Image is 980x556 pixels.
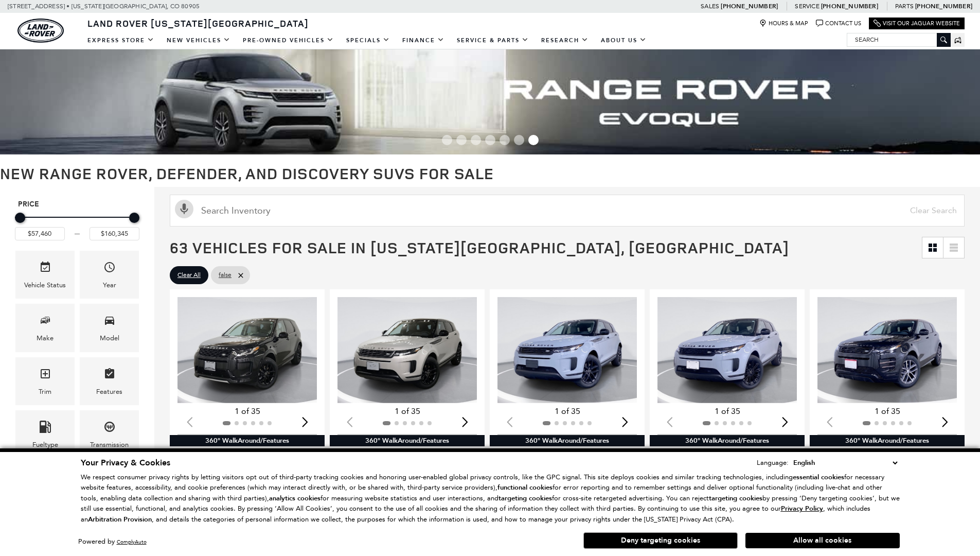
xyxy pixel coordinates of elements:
[757,459,789,466] div: Language:
[78,538,147,545] div: Powered by
[15,251,75,299] div: VehicleVehicle Status
[701,3,719,10] span: Sales
[497,483,553,492] strong: functional cookies
[657,406,797,417] div: 1 of 35
[96,386,122,397] div: Features
[759,20,808,27] a: Hours & Map
[17,19,64,43] a: land-rover
[497,406,637,417] div: 1 of 35
[15,357,75,405] div: TrimTrim
[396,31,451,49] a: Finance
[298,411,312,433] div: Next slide
[528,135,539,145] span: Go to slide 7
[498,494,552,503] strong: targeting cookies
[595,31,653,49] a: About Us
[100,333,119,344] div: Model
[337,297,478,403] img: 2026 Land Rover Range Rover Evoque S 1
[39,311,51,333] span: Make
[81,31,161,49] a: EXPRESS STORE
[817,406,957,417] div: 1 of 35
[269,494,320,503] strong: analytics cookies
[175,200,193,218] svg: Click to toggle on voice search
[103,311,116,333] span: Model
[458,411,472,433] div: Next slide
[456,135,467,145] span: Go to slide 2
[657,297,798,403] img: 2025 Land Rover Range Rover Evoque S 1
[80,410,139,458] div: TransmissionTransmission
[18,200,136,209] h5: Price
[721,2,778,10] a: [PHONE_NUMBER]
[170,195,965,227] input: Search Inventory
[177,406,317,417] div: 1 of 35
[17,19,64,43] img: Land Rover
[161,31,237,49] a: New Vehicles
[117,538,147,545] a: ComplyAuto
[821,2,878,10] a: [PHONE_NUMBER]
[81,31,653,49] nav: Main Navigation
[781,505,823,512] a: Privacy Policy
[337,406,477,417] div: 1 of 35
[24,280,66,291] div: Vehicle Status
[8,3,200,10] a: [STREET_ADDRESS] • [US_STATE][GEOGRAPHIC_DATA], CO 80905
[219,269,231,282] span: false
[791,457,900,468] select: Language Select
[177,297,318,403] div: 1 / 2
[922,237,943,258] a: Grid View
[15,410,75,458] div: FueltypeFueltype
[39,386,51,397] div: Trim
[32,439,58,450] div: Fueltype
[88,515,152,524] strong: Arbitration Provision
[709,494,762,503] strong: targeting cookies
[39,258,51,280] span: Vehicle
[650,435,805,446] div: 360° WalkAround/Features
[80,304,139,352] div: ModelModel
[80,251,139,299] div: YearYear
[81,457,170,468] span: Your Privacy & Cookies
[471,135,481,145] span: Go to slide 3
[103,418,116,439] span: Transmission
[657,297,798,403] div: 1 / 2
[817,297,958,403] div: 1 / 2
[895,3,914,10] span: Parts
[237,31,340,49] a: Pre-Owned Vehicles
[514,135,524,145] span: Go to slide 6
[15,304,75,352] div: MakeMake
[817,297,958,403] img: 2025 Land Rover Range Rover Evoque Dynamic 1
[810,435,965,446] div: 360° WalkAround/Features
[15,209,139,240] div: Price
[340,31,396,49] a: Specials
[37,333,54,344] div: Make
[80,357,139,405] div: FeaturesFeatures
[745,533,900,548] button: Allow all cookies
[915,2,972,10] a: [PHONE_NUMBER]
[583,532,738,549] button: Deny targeting cookies
[816,20,861,27] a: Contact Us
[129,213,139,223] div: Maximum Price
[497,297,638,403] img: 2025 Land Rover Range Rover Evoque S 1
[781,504,823,513] u: Privacy Policy
[500,135,510,145] span: Go to slide 5
[330,435,485,446] div: 360° WalkAround/Features
[39,365,51,386] span: Trim
[442,135,452,145] span: Go to slide 1
[39,418,51,439] span: Fueltype
[451,31,535,49] a: Service & Parts
[485,135,495,145] span: Go to slide 4
[618,411,632,433] div: Next slide
[778,411,792,433] div: Next slide
[795,3,819,10] span: Service
[938,411,952,433] div: Next slide
[103,258,116,280] span: Year
[170,435,325,446] div: 360° WalkAround/Features
[535,31,595,49] a: Research
[15,227,65,240] input: Minimum
[81,17,315,29] a: Land Rover [US_STATE][GEOGRAPHIC_DATA]
[15,213,25,223] div: Minimum Price
[337,297,478,403] div: 1 / 2
[103,280,116,291] div: Year
[170,237,789,258] span: 63 Vehicles for Sale in [US_STATE][GEOGRAPHIC_DATA], [GEOGRAPHIC_DATA]
[490,435,645,446] div: 360° WalkAround/Features
[81,472,900,525] p: We respect consumer privacy rights by letting visitors opt out of third-party tracking cookies an...
[90,439,129,450] div: Transmission
[87,17,309,29] span: Land Rover [US_STATE][GEOGRAPHIC_DATA]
